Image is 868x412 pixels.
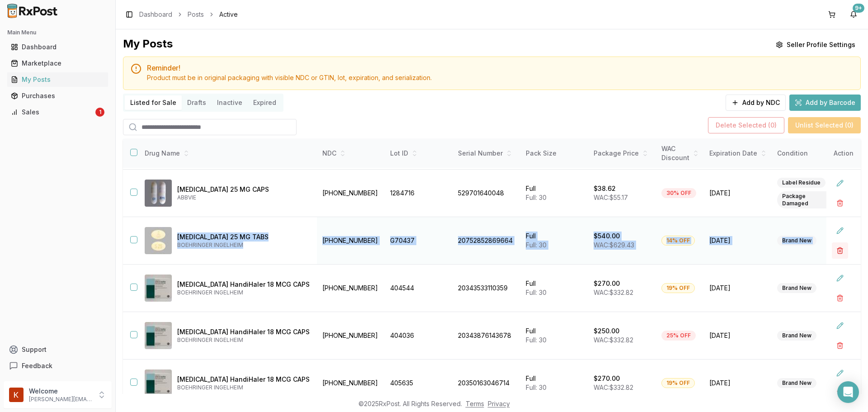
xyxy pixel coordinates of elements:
[594,336,633,344] span: WAC: $332.82
[219,10,238,19] span: Active
[29,396,92,403] p: [PERSON_NAME][EMAIL_ADDRESS][DOMAIN_NAME]
[594,279,620,288] p: $270.00
[453,265,520,312] td: 20343533110359
[466,400,484,407] a: Terms
[661,331,696,341] div: 25% OFF
[832,317,848,334] button: Edit
[594,194,628,201] span: WAC: $55.17
[453,217,520,265] td: 20752852869664
[520,139,588,168] th: Pack Size
[4,40,112,54] button: Dashboard
[846,7,861,22] button: 9+
[770,37,861,53] button: Seller Profile Settings
[177,232,310,242] p: [MEDICAL_DATA] 25 MG TABS
[177,280,310,289] p: [MEDICAL_DATA] HandiHaler 18 MCG CAPS
[7,88,108,104] a: Purchases
[453,360,520,407] td: 20350163046714
[145,149,310,158] div: Drug Name
[709,236,766,245] span: [DATE]
[526,336,547,344] span: Full: 30
[4,105,112,119] button: Sales1
[11,43,104,52] div: Dashboard
[709,379,766,388] span: [DATE]
[139,10,172,19] a: Dashboard
[145,227,172,254] img: Jardiance 25 MG TABS
[182,95,212,110] button: Drafts
[317,265,385,312] td: [PHONE_NUMBER]
[726,95,786,111] button: Add by NDC
[188,10,204,19] a: Posts
[832,175,848,191] button: Edit
[317,170,385,217] td: [PHONE_NUMBER]
[123,37,173,53] div: My Posts
[777,283,816,293] div: Brand New
[488,400,510,407] a: Privacy
[594,241,634,249] span: WAC: $629.43
[526,194,547,201] span: Full: 30
[832,337,848,354] button: Delete
[661,188,696,198] div: 30% OFF
[777,331,816,341] div: Brand New
[832,365,848,381] button: Edit
[4,56,112,71] button: Marketplace
[520,360,588,407] td: Full
[4,4,61,18] img: RxPost Logo
[147,73,853,82] div: Product must be in original packaging with visible NDC or GTIN, lot, expiration, and serialization.
[9,388,24,402] img: User avatar
[594,289,633,296] span: WAC: $332.82
[145,180,172,207] img: Gengraf 25 MG CAPS
[11,59,104,68] div: Marketplace
[212,95,248,110] button: Inactive
[777,378,816,388] div: Brand New
[832,242,848,259] button: Delete
[177,242,310,249] p: BOEHRINGER INGELHEIM
[526,241,547,249] span: Full: 30
[837,381,859,403] div: Open Intercom Messenger
[22,361,52,370] span: Feedback
[147,64,853,71] h5: Reminder!
[29,387,92,396] p: Welcome
[520,170,588,217] td: Full
[661,378,695,388] div: 19% OFF
[594,374,620,383] p: $270.00
[526,289,547,296] span: Full: 30
[594,149,651,158] div: Package Price
[520,217,588,265] td: Full
[177,375,310,384] p: [MEDICAL_DATA] HandiHaler 18 MCG CAPS
[853,4,864,13] div: 9+
[390,149,447,158] div: Lot ID
[777,191,834,208] div: Package Damaged
[125,95,182,110] button: Listed for Sale
[385,360,453,407] td: 405635
[7,71,108,88] a: My Posts
[458,149,515,158] div: Serial Number
[453,170,520,217] td: 529701640048
[11,75,104,84] div: My Posts
[4,89,112,103] button: Purchases
[7,55,108,71] a: Marketplace
[777,236,816,246] div: Brand New
[832,223,848,239] button: Edit
[772,139,840,168] th: Condition
[594,232,620,241] p: $540.00
[385,217,453,265] td: G70437
[709,284,766,293] span: [DATE]
[520,265,588,312] td: Full
[139,10,238,19] nav: breadcrumb
[145,369,172,397] img: Spiriva HandiHaler 18 MCG CAPS
[145,322,172,349] img: Spiriva HandiHaler 18 MCG CAPS
[789,95,861,111] button: Add by Barcode
[4,72,112,87] button: My Posts
[661,236,695,246] div: 14% OFF
[661,144,698,162] div: WAC Discount
[594,384,633,391] span: WAC: $332.82
[317,312,385,360] td: [PHONE_NUMBER]
[526,384,547,391] span: Full: 30
[594,184,616,193] p: $38.62
[385,265,453,312] td: 404544
[7,29,108,36] h2: Main Menu
[709,149,766,158] div: Expiration Date
[832,270,848,286] button: Edit
[317,217,385,265] td: [PHONE_NUMBER]
[520,312,588,360] td: Full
